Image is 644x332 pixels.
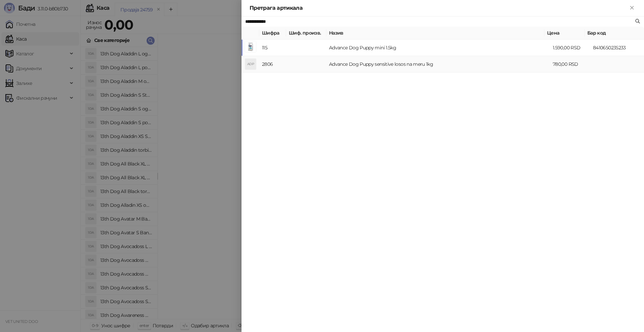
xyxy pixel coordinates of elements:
[550,40,590,56] td: 1.590,00 RSD
[259,27,286,40] th: Шифра
[250,4,628,12] div: Претрага артикала
[326,56,550,73] td: Advance Dog Puppy sensitive losos na meru 1kg
[326,40,550,56] td: Advance Dog Puppy mini 1.5kg
[628,4,636,12] button: Close
[544,27,585,40] th: Цена
[259,40,286,56] td: 115
[245,59,256,69] div: ADP
[286,27,326,40] th: Шиф. произв.
[550,56,590,73] td: 780,00 RSD
[259,56,286,73] td: 2806
[590,40,644,56] td: 8410650235233
[326,27,544,40] th: Назив
[585,27,638,40] th: Бар код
